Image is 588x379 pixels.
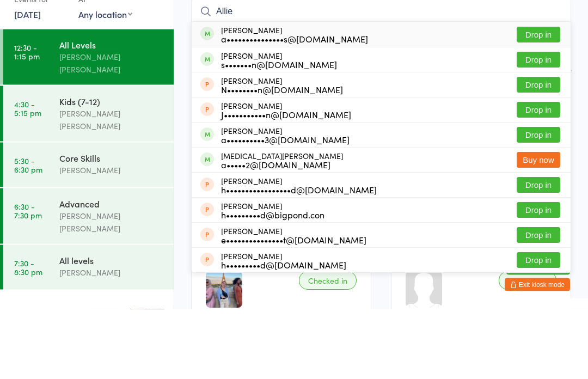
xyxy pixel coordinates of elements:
[78,60,132,78] div: At
[191,43,571,54] span: Adults
[14,78,41,90] a: [DATE]
[221,322,346,339] div: [PERSON_NAME]
[221,305,366,314] div: e•••••••••••••••t@[DOMAIN_NAME]
[221,96,368,113] div: [PERSON_NAME]
[517,197,560,213] button: Drop in
[3,99,174,155] a: 12:30 -1:15 pmAll Levels[PERSON_NAME] [PERSON_NAME]
[14,169,41,187] time: 4:30 - 5:15 pm
[499,341,556,360] div: Checked in
[221,331,346,339] div: h•••••••••d@[DOMAIN_NAME]
[221,272,324,289] div: [PERSON_NAME]
[517,272,560,288] button: Drop in
[221,280,324,289] div: h•••••••••d@bigpond.con
[14,328,42,346] time: 7:30 - 8:30 pm
[221,172,351,189] div: [PERSON_NAME]
[3,258,174,314] a: 6:30 -7:30 pmAdvanced[PERSON_NAME] [PERSON_NAME]
[221,121,337,139] div: [PERSON_NAME]
[517,297,560,313] button: Drop in
[517,122,560,138] button: Drop in
[517,172,560,188] button: Drop in
[221,105,368,113] div: a•••••••••••••••s@[DOMAIN_NAME]
[221,197,350,214] div: [PERSON_NAME]
[3,156,174,211] a: 4:30 -5:15 pmKids (7-12)[PERSON_NAME] [PERSON_NAME]
[59,177,164,202] div: [PERSON_NAME] [PERSON_NAME]
[3,315,174,359] a: 7:30 -8:30 pmAll levels[PERSON_NAME]
[59,324,164,336] div: All levels
[14,272,42,289] time: 6:30 - 7:30 pm
[221,297,366,314] div: [PERSON_NAME]
[59,222,164,234] div: Core Skills
[299,341,357,360] div: Checked in
[206,341,242,378] img: image1750904613.png
[517,247,560,263] button: Drop in
[221,155,343,164] div: N••••••••n@[DOMAIN_NAME]
[221,222,343,239] div: [MEDICAL_DATA][PERSON_NAME]
[517,322,560,338] button: Drop in
[59,336,164,349] div: [PERSON_NAME]
[59,279,164,304] div: [PERSON_NAME] [PERSON_NAME]
[11,8,52,49] img: Krav Maga Defence Institute
[59,108,164,120] div: All Levels
[78,78,132,90] div: Any location
[221,146,343,164] div: [PERSON_NAME]
[59,267,164,279] div: Advanced
[505,348,570,361] button: Exit kiosk mode
[59,234,164,246] div: [PERSON_NAME]
[221,205,350,214] div: a••••••••••3@[DOMAIN_NAME]
[59,165,164,177] div: Kids (7-12)
[14,60,68,78] div: Events for
[221,180,351,189] div: J•••••••••••n@[DOMAIN_NAME]
[517,97,560,113] button: Drop in
[191,10,554,21] span: [DATE] 12:30pm
[3,212,174,257] a: 5:30 -6:30 pmCore Skills[PERSON_NAME]
[221,247,377,264] div: [PERSON_NAME]
[221,230,343,239] div: a•••••2@[DOMAIN_NAME]
[59,120,164,145] div: [PERSON_NAME] [PERSON_NAME]
[14,226,42,243] time: 5:30 - 6:30 pm
[517,222,560,238] button: Buy now
[191,32,554,43] span: [GEOGRAPHIC_DATA]
[517,147,560,163] button: Drop in
[191,21,554,32] span: [PERSON_NAME] [PERSON_NAME]
[221,255,377,264] div: h•••••••••••••••••d@[DOMAIN_NAME]
[14,113,40,130] time: 12:30 - 1:15 pm
[191,69,571,94] input: Search
[221,130,337,139] div: s•••••••n@[DOMAIN_NAME]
